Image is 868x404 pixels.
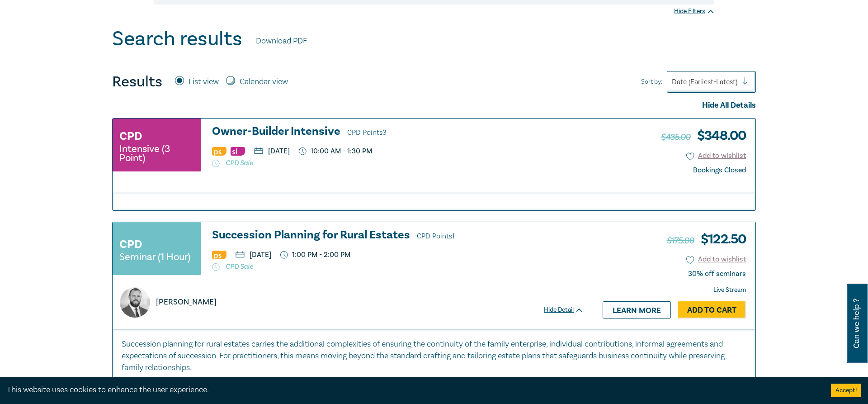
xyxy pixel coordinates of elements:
label: List view [189,76,219,88]
h3: CPD [119,128,142,144]
div: Bookings Closed [693,166,746,175]
label: Calendar view [240,76,288,88]
a: Add to Cart [678,301,746,318]
span: Can we help ? [852,289,861,358]
h3: Owner-Builder Intensive [212,125,642,139]
img: Professional Skills [212,251,226,259]
p: 1:00 PM - 2:00 PM [280,251,350,259]
small: Intensive (3 Point) [119,144,194,162]
p: 10:00 AM - 1:30 PM [299,147,372,156]
p: [DATE] [236,251,271,258]
button: Add to wishlist [686,254,746,265]
h1: Search results [112,27,242,51]
span: $435.00 [661,131,691,143]
img: https://s3.ap-southeast-2.amazonaws.com/lc-presenter-images/Jack%20Conway.jpg [120,287,150,318]
strong: Live Stream [713,286,746,294]
h3: CPD [119,236,142,252]
p: CPD Sale [212,158,642,167]
div: Hide Detail [544,305,594,314]
span: Sort by: [641,77,662,87]
span: $175.00 [667,235,694,247]
a: Succession Planning for Rural Estates CPD Points1 [212,229,584,242]
h3: $ 348.00 [661,125,746,146]
h3: Succession Planning for Rural Estates [212,229,584,242]
button: Accept cookies [831,384,861,397]
a: Owner-Builder Intensive CPD Points3 [212,125,642,139]
p: CPD Sale [212,262,584,271]
button: Add to wishlist [686,151,746,161]
div: Hide All Details [112,100,756,111]
p: [DATE] [254,147,290,155]
span: CPD Points 3 [347,128,387,137]
div: Hide Filters [674,7,714,16]
h4: Results [112,73,162,91]
a: Download PDF [256,35,307,47]
h3: $ 122.50 [667,229,746,250]
img: Professional Skills [212,147,226,156]
small: Seminar (1 Hour) [119,252,190,261]
img: Substantive Law [231,147,245,156]
div: 30% off seminars [688,270,746,278]
p: Succession planning for rural estates carries the additional complexities of ensuring the continu... [122,338,746,374]
span: CPD Points 1 [417,232,455,241]
p: [PERSON_NAME] [156,296,217,308]
input: Sort by [672,77,674,87]
div: This website uses cookies to enhance the user experience. [7,384,817,396]
a: Learn more [603,301,671,318]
